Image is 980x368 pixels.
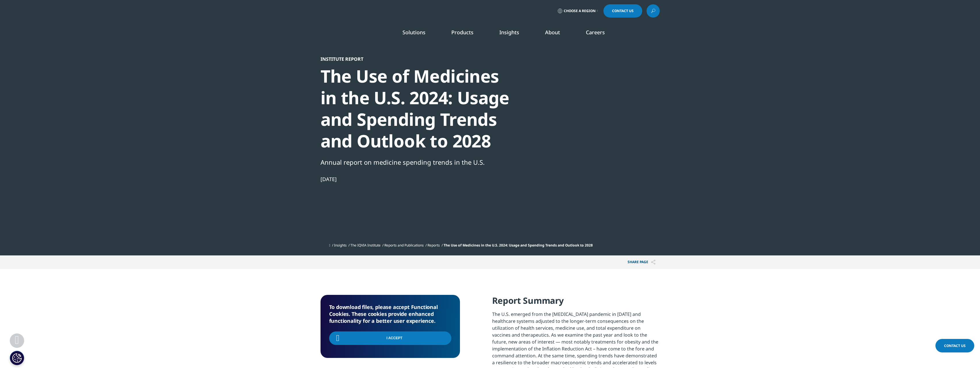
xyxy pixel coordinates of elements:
a: Insights [499,29,519,36]
span: Contact Us [944,343,966,348]
span: Choose a Region [564,9,596,13]
div: Annual report on medicine spending trends in the U.S. [321,157,518,167]
div: The Use of Medicines in the U.S. 2024: Usage and Spending Trends and Outlook to 2028 [321,65,518,152]
a: Solutions [402,29,425,36]
nav: Primary [369,20,660,47]
img: Share PAGE [651,260,655,265]
a: Careers [586,29,605,36]
div: Institute Report [321,56,518,62]
a: Reports [427,243,440,248]
span: Contact Us [612,9,634,13]
a: About [545,29,560,36]
p: Share PAGE [623,255,660,269]
a: Contact Us [935,339,974,352]
button: Share PAGEShare PAGE [623,255,660,269]
div: [DATE] [321,176,518,183]
a: Contact Us [603,4,642,18]
span: The Use of Medicines in the U.S. 2024: Usage and Spending Trends and Outlook to 2028 [444,243,593,248]
button: Cookies Settings [10,351,24,365]
a: The IQVIA Institute [350,243,381,248]
a: Insights [334,243,347,248]
h4: Report Summary [492,295,660,311]
input: I Accept [329,331,451,345]
a: Products [451,29,473,36]
a: Reports and Publications [384,243,424,248]
h5: To download files, please accept Functional Cookies. These cookies provide enhanced functionality... [329,303,451,324]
